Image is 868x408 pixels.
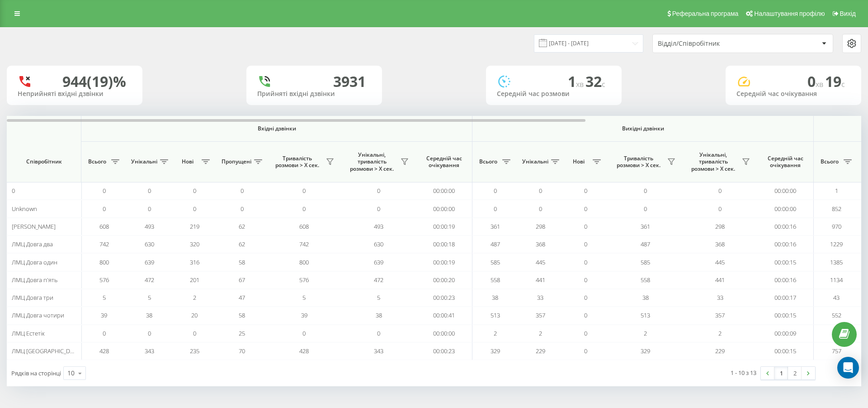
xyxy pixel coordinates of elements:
span: 19 [825,72,845,91]
span: 0 [584,347,587,355]
span: 38 [492,293,498,302]
span: Всього [86,158,108,165]
span: 0 [584,205,587,213]
span: 0 [148,205,151,213]
span: c [602,79,605,89]
span: 0 [377,187,380,195]
span: 852 [832,205,841,213]
span: 0 [584,329,587,337]
span: ЛМЦ [GEOGRAPHIC_DATA] [12,347,82,355]
span: 2 [193,293,196,302]
span: 357 [715,311,725,319]
div: 1 - 10 з 13 [731,368,756,377]
span: 513 [491,311,500,319]
span: 630 [374,240,383,248]
span: 298 [715,222,725,230]
span: Тривалість розмови > Х сек. [271,155,323,169]
td: 00:00:19 [416,218,472,235]
span: 58 [239,311,245,319]
span: 1 [568,72,585,91]
span: 1229 [830,240,843,248]
td: 00:00:41 [416,307,472,324]
td: 00:00:00 [416,325,472,342]
span: Рядків на сторінці [11,369,61,377]
td: 00:00:16 [757,271,814,289]
span: 201 [190,276,199,284]
span: 38 [642,293,649,302]
span: 0 [148,187,151,195]
span: ЛМЦ Довга один [12,258,57,266]
span: 298 [536,222,545,230]
td: 00:00:18 [416,235,472,253]
span: 445 [536,258,545,266]
span: 742 [299,240,309,248]
span: Середній час очікування [764,155,807,169]
span: 0 [302,205,306,213]
span: ЛМЦ Естетік [12,329,45,337]
td: 00:00:16 [757,235,814,253]
span: 0 [12,187,15,195]
span: 38 [376,311,382,319]
span: 558 [641,276,650,284]
span: Всього [818,158,841,165]
span: ЛМЦ Довга чотири [12,311,64,319]
span: Всього [477,158,500,165]
td: 00:00:00 [416,200,472,217]
span: ЛМЦ Довга два [12,240,53,248]
span: 5 [302,293,306,302]
span: 0 [584,311,587,319]
a: 1 [774,367,788,379]
td: 00:00:16 [757,218,814,235]
span: 441 [715,276,725,284]
span: 62 [239,222,245,230]
span: 552 [832,311,841,319]
span: 608 [299,222,309,230]
span: Нові [567,158,590,165]
span: 2 [539,329,542,337]
span: 757 [832,347,841,355]
span: 39 [301,311,307,319]
span: 5 [377,293,380,302]
a: 2 [788,367,802,379]
div: Прийняті вхідні дзвінки [257,90,371,98]
td: 00:00:20 [416,271,472,289]
td: 00:00:00 [416,182,472,200]
div: 10 [67,369,75,378]
span: 32 [585,72,605,91]
span: хв [816,79,825,89]
span: 316 [190,258,199,266]
span: 47 [239,293,245,302]
span: 0 [377,205,380,213]
span: 472 [145,276,154,284]
div: 944 (19)% [62,73,126,90]
span: Тривалість розмови > Х сек. [613,155,665,169]
td: 00:00:23 [416,342,472,360]
td: 00:00:00 [757,200,814,217]
span: 39 [101,311,107,319]
span: ЛМЦ Довга три [12,293,53,302]
span: 58 [239,258,245,266]
span: 639 [145,258,154,266]
span: Унікальні, тривалість розмови > Х сек. [346,151,398,173]
span: 361 [641,222,650,230]
div: Середній час очікування [736,90,850,98]
span: 2 [494,329,497,337]
span: 576 [99,276,109,284]
span: 329 [641,347,650,355]
span: Unknown [12,205,37,213]
span: 513 [641,311,650,319]
span: 487 [491,240,500,248]
td: 00:00:15 [757,253,814,271]
span: Вхідні дзвінки [105,125,448,132]
span: 2 [644,329,647,337]
span: 0 [718,187,722,195]
span: Унікальні, тривалість розмови > Х сек. [687,151,739,173]
span: 800 [99,258,109,266]
td: 00:00:15 [757,342,814,360]
span: 428 [99,347,109,355]
span: ЛМЦ Довга п'ять [12,276,57,284]
span: 608 [99,222,109,230]
span: 487 [641,240,650,248]
span: 343 [374,347,383,355]
span: Вихід [840,10,856,17]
